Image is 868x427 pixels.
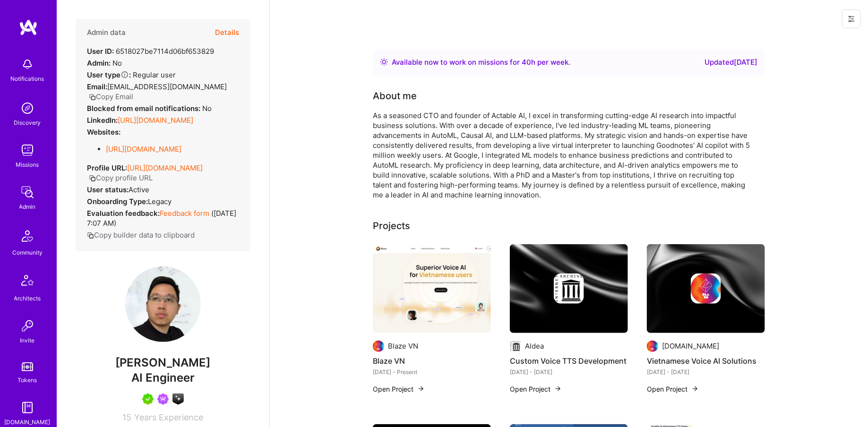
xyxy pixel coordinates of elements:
a: [URL][DOMAIN_NAME] [118,116,193,125]
img: cover [647,244,765,333]
div: ( [DATE] 7:07 AM ) [87,208,239,228]
div: Missions [16,160,39,170]
img: Invite [18,316,37,335]
strong: Evaluation feedback: [87,209,160,218]
img: guide book [18,398,37,417]
h4: Vietnamese Voice AI Solutions [647,355,765,367]
i: icon Copy [87,232,94,239]
img: arrow-right [417,385,425,393]
a: Feedback form [160,209,209,218]
span: 40 [522,58,531,67]
span: Active [129,185,149,194]
img: Availability [380,58,388,66]
div: Blaze VN [388,341,418,351]
div: No [87,103,212,113]
img: Company logo [373,341,384,352]
img: arrow-right [554,385,562,393]
i: icon Copy [89,175,96,182]
img: User Avatar [125,266,201,342]
img: Company logo [554,273,584,304]
div: Tokens [18,375,37,385]
strong: Websites: [87,128,120,137]
img: tokens [22,362,33,371]
span: 15 [123,412,132,422]
strong: User ID: [87,47,114,56]
img: bell [18,55,37,74]
img: logo [19,19,38,36]
img: arrow-right [691,385,699,393]
strong: Admin: [87,59,111,68]
span: Years Experience [135,412,204,422]
div: Community [12,248,43,257]
button: Copy Email [89,92,133,102]
span: AI Engineer [131,371,195,384]
a: [URL][DOMAIN_NAME] [127,163,203,172]
i: Help [120,70,129,79]
div: [DATE] - Present [373,367,491,377]
div: Admin [19,202,36,212]
img: Company logo [647,341,658,352]
img: Company logo [510,341,521,352]
strong: Onboarding Type: [87,197,148,206]
img: Blaze VN [373,244,491,333]
strong: Blocked from email notifications: [87,104,202,113]
strong: Email: [87,82,107,91]
img: A.Teamer in Residence [142,393,154,405]
div: [DOMAIN_NAME] [5,417,51,427]
div: Regular user [87,70,176,80]
span: [PERSON_NAME] [76,356,250,370]
i: icon Copy [89,94,96,101]
div: Discovery [14,118,41,128]
div: Available now to work on missions for h per week . [392,57,570,68]
button: Copy builder data to clipboard [87,230,195,240]
h4: Custom Voice TTS Development [510,355,628,367]
strong: LinkedIn: [87,116,118,125]
div: 6518027be7114d06bf653829 [87,46,214,56]
a: [URL][DOMAIN_NAME] [106,145,181,154]
div: Projects [373,219,410,233]
img: Architects [16,271,39,293]
div: As a seasoned CTO and founder of Actable AI, I excel in transforming cutting-edge AI research int... [373,111,751,200]
button: Open Project [510,384,562,394]
h4: Admin data [87,28,126,37]
img: admin teamwork [18,183,37,202]
strong: Profile URL: [87,163,127,172]
span: [EMAIL_ADDRESS][DOMAIN_NAME] [107,82,227,91]
img: teamwork [18,141,37,160]
div: Aldea [525,341,544,351]
div: [DATE] - [DATE] [647,367,765,377]
div: Invite [20,335,35,345]
h4: Blaze VN [373,355,491,367]
div: Notifications [11,74,44,84]
div: Updated [DATE] [705,57,757,68]
div: Architects [14,293,41,303]
div: [DOMAIN_NAME] [662,341,719,351]
span: legacy [148,197,172,206]
div: About me [373,89,417,103]
button: Open Project [647,384,699,394]
img: A.I. guild [172,393,184,405]
strong: User type : [87,70,131,79]
img: cover [510,244,628,333]
img: Company logo [691,273,721,304]
img: Community [16,225,39,248]
div: No [87,58,122,68]
div: [DATE] - [DATE] [510,367,628,377]
button: Details [215,19,239,46]
img: Been on Mission [157,393,169,405]
img: discovery [18,99,37,118]
button: Open Project [373,384,425,394]
strong: User status: [87,185,129,194]
button: Copy profile URL [89,173,153,183]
